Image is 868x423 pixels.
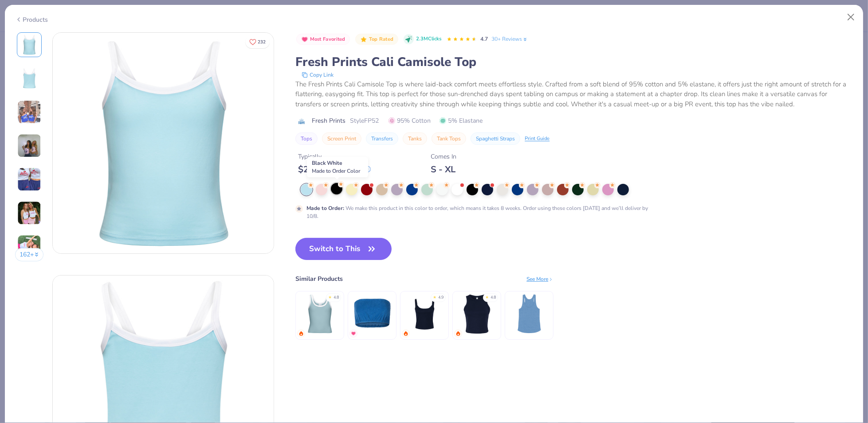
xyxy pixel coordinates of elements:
[328,295,332,298] div: ★
[312,167,360,175] span: Made to Order Color
[433,295,436,298] div: ★
[245,35,270,48] button: Like
[438,295,444,301] div: 4.9
[480,35,488,43] span: 4.7
[306,205,344,212] strong: Made to Order :
[456,331,461,336] img: trending.gif
[355,34,398,45] button: Badge Button
[295,54,853,70] div: Fresh Prints Cali Camisole Top
[440,116,483,125] span: 5% Elastane
[295,118,307,125] img: brand logo
[351,293,393,335] img: Fresh Prints Terry Bandeau
[15,248,44,261] button: 162+
[312,116,346,125] span: Fresh Prints
[485,295,489,298] div: ★
[15,15,48,24] div: Products
[258,40,266,44] span: 232
[17,201,41,225] img: User generated content
[307,157,368,177] div: Black White
[298,164,371,175] div: $ 24.00 - $ 32.00
[431,152,456,161] div: Comes In
[508,293,550,335] img: Los Angeles Apparel Tri Blend Racerback Tank 3.7oz
[432,132,466,145] button: Tank Tops
[416,35,441,43] span: 2.3M Clicks
[491,35,528,43] a: 30+ Reviews
[491,295,496,301] div: 4.8
[295,132,318,145] button: Tops
[525,135,550,143] div: Print Guide
[403,331,408,336] img: trending.gif
[19,68,40,89] img: Back
[295,238,392,260] button: Switch to This
[389,116,431,125] span: 95% Cotton
[369,37,394,42] span: Top Rated
[19,34,40,55] img: Front
[17,100,41,124] img: User generated content
[298,152,371,161] div: Typically
[322,132,361,145] button: Screen Print
[351,331,356,336] img: MostFav.gif
[360,36,367,43] img: Top Rated sort
[17,134,41,158] img: User generated content
[471,132,520,145] button: Spaghetti Straps
[456,293,498,335] img: Bella + Canvas Ladies' Micro Ribbed Racerback Tank
[310,37,346,42] span: Most Favorited
[299,293,341,335] img: Fresh Prints Sunset Blvd Ribbed Scoop Tank Top
[403,132,427,145] button: Tanks
[843,9,860,26] button: Close
[296,34,350,45] button: Badge Button
[295,79,853,109] div: The Fresh Prints Cali Camisole Top is where laid-back comfort meets effortless style. Crafted fro...
[53,33,274,253] img: Front
[298,331,304,336] img: trending.gif
[17,235,41,259] img: User generated content
[299,70,336,79] button: copy to clipboard
[301,36,308,43] img: Most Favorited sort
[447,32,477,47] div: 4.7 Stars
[404,293,446,335] img: Bella Canvas Ladies' Micro Ribbed Scoop Tank
[526,275,554,283] div: See More
[366,132,398,145] button: Transfers
[334,295,339,301] div: 4.8
[306,204,650,220] div: We make this product in this color to order, which means it takes 8 weeks. Order using these colo...
[17,167,41,191] img: User generated content
[295,274,343,283] div: Similar Products
[350,116,379,125] span: Style FP52
[431,164,456,175] div: S - XL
